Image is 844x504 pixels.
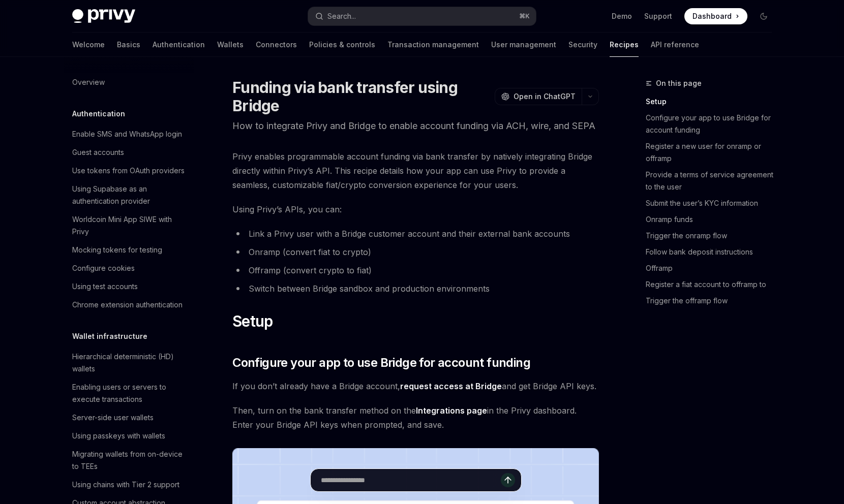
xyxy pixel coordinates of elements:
a: Mocking tokens for testing [64,241,194,259]
button: Search...⌘K [308,7,536,25]
h5: Authentication [72,108,125,120]
a: Integrations page [416,405,487,416]
div: Mocking tokens for testing [72,244,162,256]
div: Guest accounts [72,146,124,159]
li: Onramp (convert fiat to crypto) [232,245,599,259]
div: Migrating wallets from on-device to TEEs [72,448,188,472]
button: Toggle dark mode [756,8,772,24]
a: API reference [651,33,699,57]
div: Using test accounts [72,280,138,293]
a: Transaction management [387,33,479,57]
a: User management [491,33,556,57]
div: Using passkeys with wallets [72,430,165,442]
li: Link a Privy user with a Bridge customer account and their external bank accounts [232,227,599,241]
div: Overview [72,76,105,88]
a: Onramp funds [646,211,780,228]
div: Using Supabase as an authentication provider [72,183,188,207]
a: Policies & controls [309,33,375,57]
a: Register a fiat account to offramp to [646,276,780,293]
a: Register a new user for onramp or offramp [646,138,780,167]
a: Using passkeys with wallets [64,427,194,445]
span: Then, turn on the bank transfer method on the in the Privy dashboard. Enter your Bridge API keys ... [232,403,599,432]
span: If you don’t already have a Bridge account, and get Bridge API keys. [232,379,599,393]
span: Dashboard [692,11,732,21]
a: Setup [646,93,780,110]
a: Hierarchical deterministic (HD) wallets [64,348,194,378]
h5: Wallet infrastructure [72,330,147,342]
div: Server-side user wallets [72,412,154,424]
span: Setup [232,312,273,330]
a: Enable SMS and WhatsApp login [64,125,194,143]
a: Dashboard [684,8,747,24]
a: Overview [64,73,194,91]
img: dark logo [72,9,135,23]
span: ⌘ K [519,12,530,20]
a: Worldcoin Mini App SIWE with Privy [64,210,194,241]
a: Enabling users or servers to execute transactions [64,378,194,408]
span: Using Privy’s APIs, you can: [232,202,599,216]
a: Use tokens from OAuth providers [64,162,194,180]
div: Chrome extension authentication [72,299,183,311]
a: Trigger the offramp flow [646,293,780,309]
div: Use tokens from OAuth providers [72,165,185,177]
a: Demo [612,11,632,21]
span: Privy enables programmable account funding via bank transfer by natively integrating Bridge direc... [232,149,599,192]
div: Enable SMS and WhatsApp login [72,128,182,140]
a: Guest accounts [64,143,194,162]
a: Chrome extension authentication [64,296,194,314]
div: Configure cookies [72,262,135,274]
a: Migrating wallets from on-device to TEEs [64,445,194,476]
a: Welcome [72,33,105,57]
div: Enabling users or servers to execute transactions [72,381,188,405]
a: Follow bank deposit instructions [646,244,780,260]
a: Basics [117,33,140,57]
a: Using chains with Tier 2 support [64,476,194,494]
a: Offramp [646,260,780,276]
a: Provide a terms of service agreement to the user [646,167,780,195]
a: Wallets [217,33,244,57]
div: Search... [327,10,356,22]
div: Worldcoin Mini App SIWE with Privy [72,213,188,238]
a: Support [644,11,672,21]
a: request access at Bridge [400,381,502,392]
p: How to integrate Privy and Bridge to enable account funding via ACH, wire, and SEPA [232,119,599,133]
a: Configure your app to use Bridge for account funding [646,110,780,138]
a: Trigger the onramp flow [646,228,780,244]
a: Connectors [256,33,297,57]
h1: Funding via bank transfer using Bridge [232,78,491,115]
a: Using test accounts [64,277,194,296]
span: Configure your app to use Bridge for account funding [232,355,530,371]
button: Open in ChatGPT [495,88,582,105]
a: Recipes [610,33,639,57]
span: On this page [656,77,702,89]
a: Submit the user’s KYC information [646,195,780,211]
a: Configure cookies [64,259,194,277]
a: Using Supabase as an authentication provider [64,180,194,210]
a: Authentication [153,33,205,57]
li: Switch between Bridge sandbox and production environments [232,281,599,296]
button: Send message [501,473,515,487]
div: Hierarchical deterministic (HD) wallets [72,351,188,375]
span: Open in ChatGPT [514,91,576,102]
a: Server-side user wallets [64,408,194,427]
a: Security [568,33,597,57]
li: Offramp (convert crypto to fiat) [232,263,599,277]
div: Using chains with Tier 2 support [72,479,179,491]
